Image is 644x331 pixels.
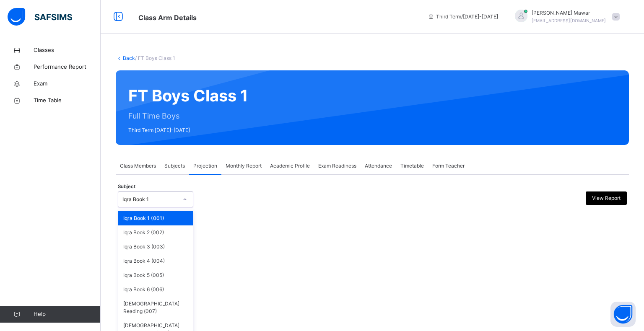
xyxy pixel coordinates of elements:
span: session/term information [428,13,498,21]
button: Open asap [610,302,636,327]
span: Subject [118,183,135,190]
div: [DEMOGRAPHIC_DATA] Reading (007) [118,297,193,318]
div: Iqra Book 5 (005) [118,268,193,282]
span: Class Arm Details [138,13,197,22]
div: Iqra Book 3 (003) [118,240,193,254]
div: Iqra Book 4 (004) [118,254,193,268]
div: Iqra Book 2 (002) [118,225,193,240]
span: Class Members [120,162,156,170]
span: Projection [193,162,217,170]
span: Help [34,310,100,318]
div: Iqra Book 1 (001) [118,211,193,225]
span: Exam Readiness [318,162,356,170]
span: Timetable [400,162,424,170]
span: Performance Report [34,63,101,71]
span: Monthly Report [226,162,262,170]
img: safsims [8,8,72,26]
span: Classes [34,46,101,54]
span: Attendance [365,162,392,170]
span: Exam [34,80,101,88]
div: Hafiz AbdullahMawar [506,9,624,24]
span: Academic Profile [270,162,310,170]
span: Form Teacher [432,162,465,170]
span: [EMAIL_ADDRESS][DOMAIN_NAME] [532,18,606,23]
div: Iqra Book 6 (006) [118,282,193,297]
div: Iqra Book 1 [122,196,178,203]
span: / FT Boys Class 1 [135,55,175,61]
span: View Report [592,194,621,202]
a: Back [123,55,135,61]
span: [PERSON_NAME] Mawar [532,9,606,17]
span: Time Table [34,96,101,105]
span: Subjects [164,162,185,170]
